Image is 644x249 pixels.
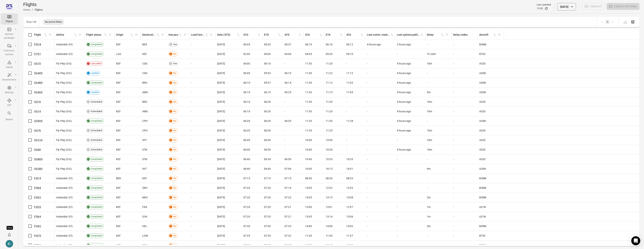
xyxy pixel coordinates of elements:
[172,52,177,56] span: No
[6,231,13,238] button: Notifications
[116,81,121,85] span: KEF
[142,119,148,123] span: CPH
[191,33,205,37] div: Load factor
[191,52,214,56] div: -
[243,33,261,37] div: Sort by STD in ascending order
[191,119,214,123] div: -
[56,129,72,132] span: Fly Play (OG)
[453,109,476,113] div: -
[264,33,281,37] span: ETD
[142,62,148,65] span: CDG
[89,100,103,104] span: Scheduled
[1,59,18,70] a: Issues
[34,33,47,37] span: Flight
[34,196,41,199] a: FI532
[116,43,121,46] span: KEF
[89,52,104,56] span: Completed
[326,109,332,113] span: 11:20
[116,62,121,65] span: KEF
[168,33,182,37] span: Has pax
[86,33,107,37] div: Sort by flight status in ascending order
[34,33,47,37] div: Sort by flight in ascending order
[427,119,450,123] div: -
[497,32,502,38] button: Filter by aircraft
[243,100,250,104] span: 06:10
[397,100,411,104] span: 4 hours ago
[367,33,394,37] div: Sort by last communication created in ascending order
[264,100,271,104] span: 06:20
[23,1,43,7] h1: Flights
[142,90,148,94] span: AMS
[346,71,353,75] span: 11:12
[264,43,271,46] span: 00:45
[326,33,343,37] span: ETA
[1,110,18,122] button: Search
[172,71,177,75] span: No
[367,100,394,104] div: -
[367,43,381,46] span: 4 hours ago
[631,236,640,245] div: Open Intercom Messenger
[264,71,271,75] span: 05:53
[142,100,147,104] span: BRU
[453,90,476,94] div: -
[285,71,291,75] span: 06:10
[2,78,16,82] div: Automations
[34,225,41,228] a: FI342
[172,90,177,94] span: No
[285,33,302,37] div: Sort by ATD in ascending order
[453,81,476,85] div: -
[453,52,476,56] div: -
[86,33,107,37] span: Flight status
[34,158,42,161] a: OG800
[116,119,121,123] span: KEF
[217,33,236,37] div: Date (STD)
[142,71,148,75] span: CDG
[346,100,364,104] div: -
[285,109,302,113] div: -
[217,33,240,37] div: Sort by date (STD) in ascending order
[56,71,72,75] span: Fly Play (OG)
[479,33,497,37] span: Aircraft
[397,43,411,46] span: 2 hours ago
[397,109,411,113] span: 4 hours ago
[142,33,160,37] span: Destination
[116,90,121,94] span: KEF
[305,119,312,123] span: 11:35
[34,215,41,218] a: FI564
[367,71,394,75] div: -
[326,90,332,94] span: 11:15
[367,90,394,94] div: -
[2,118,16,121] div: Search
[367,52,394,56] div: -
[34,148,41,151] a: OG66
[346,33,360,37] div: ATA
[427,81,450,85] div: -
[243,62,250,65] span: 06:00
[34,62,41,65] a: OG10
[367,62,394,65] div: -
[2,91,16,94] div: Settings
[34,205,41,208] a: FI520
[479,62,486,65] span: A320
[34,119,42,122] a: OG900
[367,33,390,37] div: Last comm. created
[89,129,103,132] span: Scheduled
[285,100,302,104] div: -
[56,33,74,37] div: Airline
[23,8,30,11] a: Home
[479,52,486,56] span: B763
[23,7,43,12] nav: Breadcrumbs
[191,90,214,94] div: -
[107,32,113,38] span: Filter by flight status
[629,18,637,26] button: Open table configuration
[56,33,77,37] div: Sort by airline in ascending order
[444,32,450,38] button: Filter by delay
[56,90,72,94] span: Fly Play (OG)
[305,43,312,46] span: 06:10
[427,43,450,46] div: -
[346,52,353,56] span: 05:10
[89,71,100,75] span: Landed
[622,20,629,23] span: Please make a selection to export
[305,33,323,37] span: STA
